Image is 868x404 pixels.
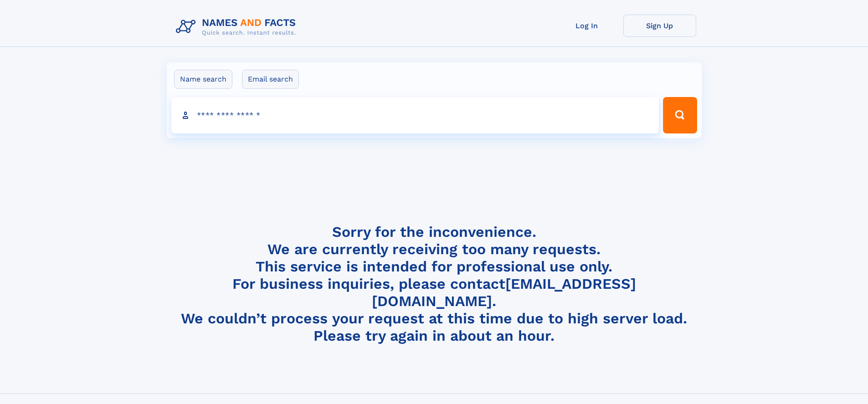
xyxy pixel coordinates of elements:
[242,70,299,89] label: Email search
[174,70,232,89] label: Name search
[171,97,659,133] input: search input
[623,15,696,37] a: Sign Up
[372,275,636,310] a: [EMAIL_ADDRESS][DOMAIN_NAME]
[172,15,303,39] img: Logo Names and Facts
[663,97,697,133] button: Search Button
[172,223,696,345] h4: Sorry for the inconvenience. We are currently receiving too many requests. This service is intend...
[550,15,623,37] a: Log In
